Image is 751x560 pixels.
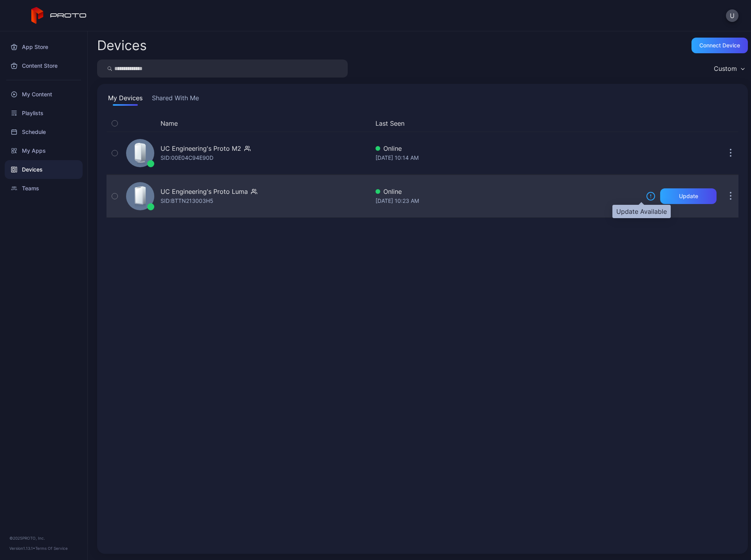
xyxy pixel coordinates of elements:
[710,60,748,78] button: Custom
[612,205,671,218] div: Update Available
[5,85,83,104] a: My Content
[161,119,178,128] button: Name
[375,196,640,206] div: [DATE] 10:23 AM
[660,188,717,204] button: Update
[375,187,640,196] div: Online
[97,38,147,52] h2: Devices
[5,56,83,75] a: Content Store
[5,141,83,160] a: My Apps
[643,119,713,128] div: Update Device
[679,193,698,199] div: Update
[691,38,748,53] button: Connect device
[723,119,738,128] div: Options
[726,9,738,22] button: U
[161,153,213,163] div: SID: 00E04C94E90D
[9,535,78,541] div: © 2025 PROTO, Inc.
[161,196,213,206] div: SID: BTTN213003H5
[35,546,68,551] a: Terms Of Service
[161,144,241,153] div: UC Engineering's Proto M2
[375,119,637,128] button: Last Seen
[161,187,248,196] div: UC Engineering's Proto Luma
[107,93,144,106] button: My Devices
[5,38,83,56] a: App Store
[5,160,83,179] a: Devices
[9,546,35,551] span: Version 1.13.1 •
[714,65,737,72] div: Custom
[5,104,83,123] a: Playlists
[699,42,740,49] div: Connect device
[150,93,200,106] button: Shared With Me
[5,179,83,198] a: Teams
[375,144,640,153] div: Online
[375,153,640,163] div: [DATE] 10:14 AM
[5,123,83,141] a: Schedule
